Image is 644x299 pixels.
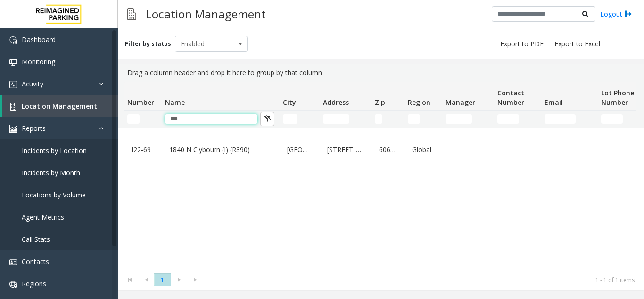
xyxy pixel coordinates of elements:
td: Address Filter [319,111,371,128]
span: Contact Number [497,88,524,107]
span: Region [408,98,430,107]
div: Drag a column header and drop it here to group by that column [124,64,638,82]
img: 'icon' [9,258,17,266]
label: Filter by status [125,40,171,48]
img: 'icon' [9,59,17,66]
a: [GEOGRAPHIC_DATA] [285,142,314,157]
span: Export to Excel [554,39,600,49]
img: 'icon' [9,103,17,111]
input: Email Filter [545,114,576,124]
span: Dashboard [22,35,56,44]
td: Contact Number Filter [494,111,541,128]
span: Lot Phone Number [601,88,634,107]
div: Data table [118,82,644,269]
a: I22-69 [129,142,156,157]
span: Call Stats [22,235,50,244]
span: Contacts [22,257,49,266]
span: Incidents by Location [22,146,87,155]
a: Location Management [2,95,118,117]
span: Zip [375,98,385,107]
img: pageIcon [127,2,136,26]
img: 'icon' [9,281,17,288]
a: Logout [600,9,632,19]
span: Locations by Volume [22,190,86,199]
a: [STREET_ADDRESS] [325,142,365,157]
button: Clear [260,112,274,126]
span: Address [323,98,349,107]
span: Reports [22,124,46,133]
input: Zip Filter [375,114,382,124]
input: Address Filter [323,114,349,124]
img: 'icon' [9,125,17,133]
input: Name Filter [165,114,257,124]
input: Number Filter [127,114,140,124]
button: Export to Excel [551,37,604,51]
span: Page 1 [154,273,171,286]
h3: Location Management [141,2,271,26]
td: Email Filter [541,111,597,128]
input: Lot Phone Number Filter [601,114,623,124]
span: Incidents by Month [22,168,80,177]
kendo-pager-info: 1 - 1 of 1 items [209,276,635,284]
span: Monitoring [22,57,55,66]
img: 'icon' [9,81,17,88]
span: Export to PDF [500,39,544,49]
td: Number Filter [124,111,161,128]
span: Activity [22,79,43,88]
span: Location Management [22,102,97,111]
span: Number [127,98,154,107]
span: Regions [22,279,46,288]
span: Manager [446,98,475,107]
td: Manager Filter [442,111,494,128]
td: Region Filter [404,111,442,128]
img: 'icon' [9,36,17,44]
a: 60614 [377,142,398,157]
input: Contact Number Filter [497,114,519,124]
td: City Filter [279,111,319,128]
td: Name Filter [161,111,279,128]
a: 1840 N Clybourn (I) (R390) [167,142,273,157]
span: Agent Metrics [22,213,64,222]
span: Name [165,98,185,107]
input: Manager Filter [446,114,472,124]
span: Enabled [175,36,233,51]
img: logout [625,9,632,19]
input: Region Filter [408,114,420,124]
span: Email [545,98,563,107]
a: Global [410,142,436,157]
span: City [283,98,296,107]
input: City Filter [283,114,297,124]
button: Export to PDF [496,37,547,51]
td: Zip Filter [371,111,404,128]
